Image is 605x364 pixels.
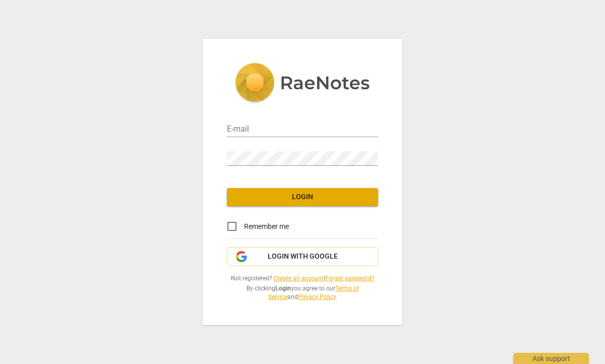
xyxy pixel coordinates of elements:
[325,275,375,282] a: Forgot password?
[227,274,378,283] span: Not registered? |
[235,192,370,202] span: Login
[235,63,370,104] img: 5ac2273c67554f335776073100b6d88f.svg
[268,252,338,262] span: Login with Google
[268,285,359,300] a: Terms of Service
[275,285,291,292] b: Login
[298,293,336,300] a: Privacy Policy
[227,247,378,266] button: Login with Google
[227,284,378,301] span: By clicking you agree to our and .
[227,188,378,206] button: Login
[244,221,289,232] span: Remember me
[513,353,589,364] div: Ask support
[274,275,324,282] a: Create an account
